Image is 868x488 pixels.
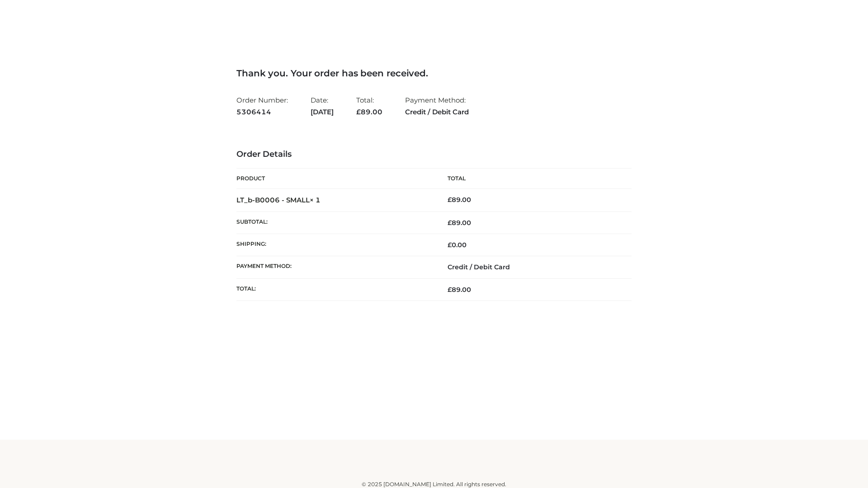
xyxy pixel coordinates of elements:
span: 89.00 [448,286,471,294]
span: 89.00 [448,219,471,227]
strong: 5306414 [236,106,288,118]
span: £ [448,196,452,204]
h3: Thank you. Your order has been received. [236,68,632,79]
li: Total: [356,92,382,120]
span: 89.00 [356,108,382,116]
th: Subtotal: [236,211,434,234]
li: Date: [311,92,334,120]
li: Payment Method: [405,92,469,120]
span: £ [448,241,452,249]
strong: [DATE] [311,106,334,118]
strong: LT_b-B0006 - SMALL [236,196,321,204]
li: Order Number: [236,92,288,120]
th: Product [236,169,434,189]
bdi: 0.00 [448,241,467,249]
h3: Order Details [236,150,632,160]
bdi: 89.00 [448,196,471,204]
th: Shipping: [236,234,434,256]
td: Credit / Debit Card [434,256,632,278]
span: £ [448,219,452,227]
th: Payment method: [236,256,434,278]
strong: × 1 [310,196,321,204]
th: Total [434,169,632,189]
span: £ [448,286,452,294]
th: Total: [236,278,434,300]
strong: Credit / Debit Card [405,106,469,118]
span: £ [356,108,361,116]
